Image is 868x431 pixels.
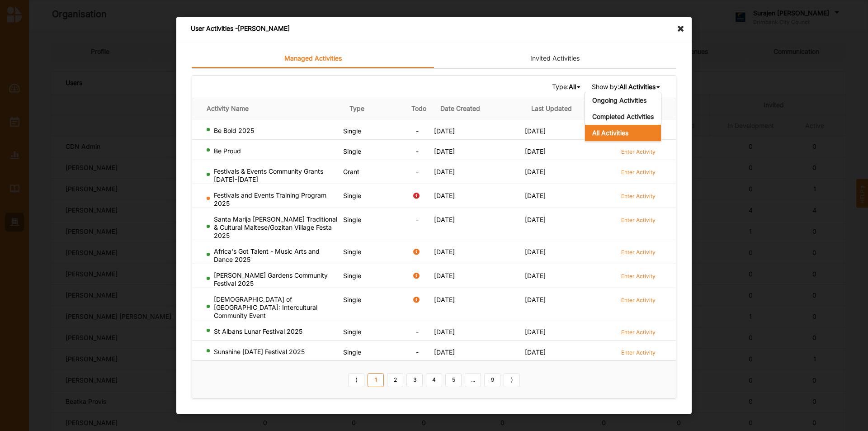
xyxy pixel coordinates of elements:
span: Type: [552,82,582,90]
span: [DATE] [434,248,455,256]
span: [DATE] [434,147,455,155]
span: [DATE] [525,127,546,135]
div: Be Proud [207,147,340,155]
a: Enter Activity [621,167,656,176]
span: [DATE] [434,168,455,175]
span: [DATE] [434,296,455,303]
span: [DATE] [525,296,546,303]
b: Ongoing Activities [592,96,646,104]
span: Single [343,192,361,199]
b: All Activities [619,83,656,90]
span: Single [343,348,361,356]
span: Single [343,296,361,303]
th: Type [343,98,404,119]
span: [DATE] [525,272,546,279]
a: Enter Activity [621,295,656,304]
span: [DATE] [525,328,546,336]
div: Santa Marija [PERSON_NAME] Traditional & Cultural Maltese/Gozitan Village Festa 2025 [207,215,340,240]
div: User Activities - [PERSON_NAME] [176,17,692,40]
span: [DATE] [525,168,546,175]
th: Todo [404,98,434,119]
a: Managed Activities [192,50,434,68]
label: Enter Activity [621,148,656,156]
label: Enter Activity [621,296,656,304]
label: Enter Activity [621,328,656,336]
span: - [416,127,419,135]
span: [DATE] [525,216,546,223]
label: Enter Activity [621,192,656,200]
span: [DATE] [434,216,455,223]
span: [DATE] [525,147,546,155]
a: 3 [406,373,423,387]
label: Enter Activity [621,168,656,176]
a: 9 [484,373,500,387]
span: Show by: [592,82,661,90]
a: 1 [368,373,384,387]
label: Enter Activity [621,349,656,356]
label: Enter Activity [621,248,656,256]
div: Festivals & Events Community Grants [DATE]-[DATE] [207,167,340,184]
div: [DEMOGRAPHIC_DATA] of [GEOGRAPHIC_DATA]: Intercultural Community Event [207,295,340,320]
label: Enter Activity [621,216,656,224]
span: Single [343,147,361,155]
span: [DATE] [434,272,455,279]
span: [DATE] [434,127,455,135]
span: [DATE] [525,348,546,356]
b: All Activities [592,129,628,137]
span: Single [343,127,361,135]
div: Africa's Got Talent - Music Arts and Dance 2025 [207,247,340,264]
label: Enter Activity [621,272,656,280]
div: Festivals and Events Training Program 2025 [207,191,340,208]
span: [DATE] [434,328,455,336]
a: Enter Activity [621,191,656,200]
b: All [569,83,576,90]
a: Previous item [348,373,364,387]
span: Grant [343,168,359,175]
a: 5 [445,373,462,387]
span: [DATE] [434,192,455,199]
a: Enter Activity [621,327,656,336]
div: [PERSON_NAME] Gardens Community Festival 2025 [207,271,340,288]
a: Enter Activity [621,271,656,280]
th: Last Updated [525,98,616,119]
span: - [416,168,419,175]
a: Enter Activity [621,215,656,224]
a: Enter Activity [621,348,656,356]
th: Date Created [434,98,525,119]
div: Be Bold 2025 [207,127,340,135]
a: ... [465,373,481,387]
span: - [416,348,419,356]
div: Sunshine [DATE] Festival 2025 [207,348,340,356]
a: Enter Activity [621,147,656,156]
a: Enter Activity [621,247,656,256]
span: [DATE] [434,348,455,356]
a: Next item [504,373,520,387]
a: Invited Activities [434,50,676,68]
div: Pagination Navigation [347,372,522,387]
span: Single [343,272,361,279]
span: Single [343,216,361,223]
span: - [416,328,419,336]
th: Activity Name [192,98,343,119]
span: - [416,147,419,155]
span: [DATE] [525,248,546,256]
a: 4 [426,373,442,387]
span: [DATE] [525,192,546,199]
span: Single [343,328,361,336]
a: 2 [387,373,403,387]
div: St Albans Lunar Festival 2025 [207,327,340,336]
span: - [416,216,419,223]
span: Single [343,248,361,256]
b: Completed Activities [592,113,654,120]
